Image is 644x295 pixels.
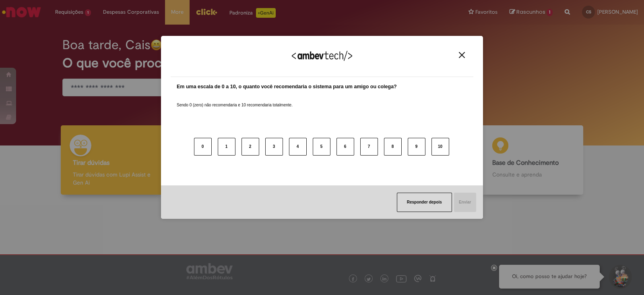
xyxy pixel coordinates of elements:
[336,138,354,156] button: 6
[218,138,235,156] button: 1
[194,138,212,156] button: 0
[397,193,452,212] button: Responder depois
[384,138,402,156] button: 8
[431,138,449,156] button: 10
[177,93,293,108] label: Sendo 0 (zero) não recomendaria e 10 recomendaria totalmente.
[289,138,307,156] button: 4
[456,52,467,58] button: Close
[177,83,397,91] label: Em uma escala de 0 a 10, o quanto você recomendaria o sistema para um amigo ou colega?
[408,138,425,156] button: 9
[459,52,465,58] img: Close
[292,51,352,61] img: Logo Ambevtech
[265,138,283,156] button: 3
[242,138,259,156] button: 2
[360,138,378,156] button: 7
[313,138,330,156] button: 5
